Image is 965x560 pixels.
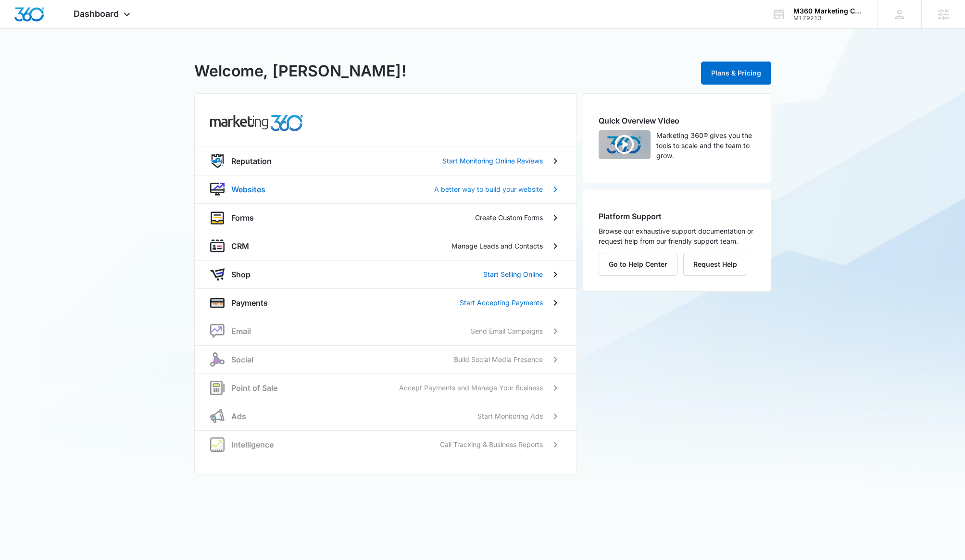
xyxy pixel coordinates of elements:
h2: Quick Overview Video [599,115,755,126]
p: Start Accepting Payments [460,298,543,308]
button: Go to Help Center [599,253,677,276]
img: nurture [210,324,225,338]
p: Start Monitoring Ads [477,411,543,421]
p: A better way to build your website [434,184,543,194]
a: posPoint of SaleAccept Payments and Manage Your Business [195,373,576,402]
p: Build Social Media Presence [454,354,543,364]
p: Shop [231,269,251,280]
p: Payments [231,297,268,309]
p: Browse our exhaustive support documentation or request help from our friendly support team. [599,226,755,246]
a: Plans & Pricing [701,69,771,77]
a: reputationReputationStart Monitoring Online Reviews [195,147,576,175]
img: shopApp [210,267,225,282]
img: social [210,352,225,367]
p: Start Selling Online [483,269,543,279]
p: Call Tracking & Business Reports [440,439,543,449]
p: CRM [231,240,249,252]
p: Reputation [231,155,272,167]
img: Quick Overview Video [599,130,651,159]
a: adsAdsStart Monitoring Ads [195,402,576,430]
a: crmCRMManage Leads and Contacts [195,232,576,260]
a: intelligenceIntelligenceCall Tracking & Business Reports [195,430,576,459]
p: Websites [231,184,265,195]
img: forms [210,211,225,225]
p: Ads [231,411,246,422]
p: Point of Sale [231,382,277,394]
a: paymentsPaymentsStart Accepting Payments [195,288,576,317]
img: intelligence [210,437,225,452]
p: Social [231,354,253,365]
img: pos [210,381,225,395]
img: ads [210,409,225,423]
img: common.products.marketing.title [210,115,303,131]
img: crm [210,239,225,253]
img: website [210,182,225,197]
img: payments [210,296,225,310]
p: Manage Leads and Contacts [451,241,543,251]
a: Go to Help Center [599,260,683,268]
div: account name [793,7,864,15]
p: Intelligence [231,439,274,450]
a: websiteWebsitesA better way to build your website [195,175,576,203]
a: shopAppShopStart Selling Online [195,260,576,288]
p: Send Email Campaigns [471,326,543,336]
span: Dashboard [74,9,119,19]
button: Request Help [683,253,747,276]
a: nurtureEmailSend Email Campaigns [195,317,576,345]
a: formsFormsCreate Custom Forms [195,203,576,232]
p: Email [231,325,251,337]
h2: Platform Support [599,211,755,222]
p: Create Custom Forms [475,212,543,223]
a: socialSocialBuild Social Media Presence [195,345,576,373]
img: reputation [210,154,225,168]
a: Request Help [683,260,747,268]
p: Start Monitoring Online Reviews [442,156,543,166]
h1: Welcome, [PERSON_NAME]! [194,60,406,83]
button: Plans & Pricing [701,62,771,85]
p: Marketing 360® gives you the tools to scale and the team to grow. [656,130,755,161]
p: Forms [231,212,254,224]
p: Accept Payments and Manage Your Business [399,383,543,393]
div: account id [793,15,864,22]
